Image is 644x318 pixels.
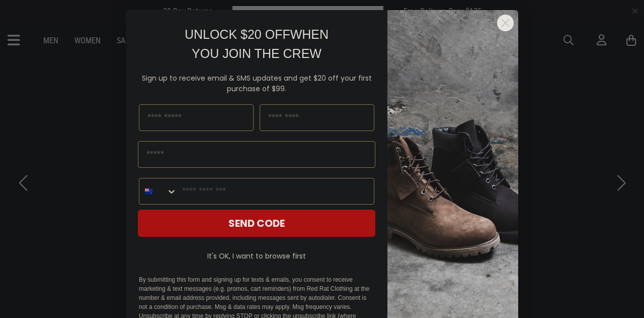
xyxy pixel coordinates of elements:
[139,178,177,204] button: Search Countries
[192,46,321,60] span: YOU JOIN THE CREW
[142,73,372,94] span: Sign up to receive email & SMS updates and get $20 off your first purchase of $99.
[497,14,514,32] button: Close dialog
[139,104,254,131] input: First Name
[145,187,153,196] img: New Zealand
[290,27,329,41] span: WHEN
[185,27,290,41] span: UNLOCK $20 OFF
[138,247,375,265] button: It's OK, I want to browse first
[138,210,375,237] button: SEND CODE
[138,141,375,168] input: Email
